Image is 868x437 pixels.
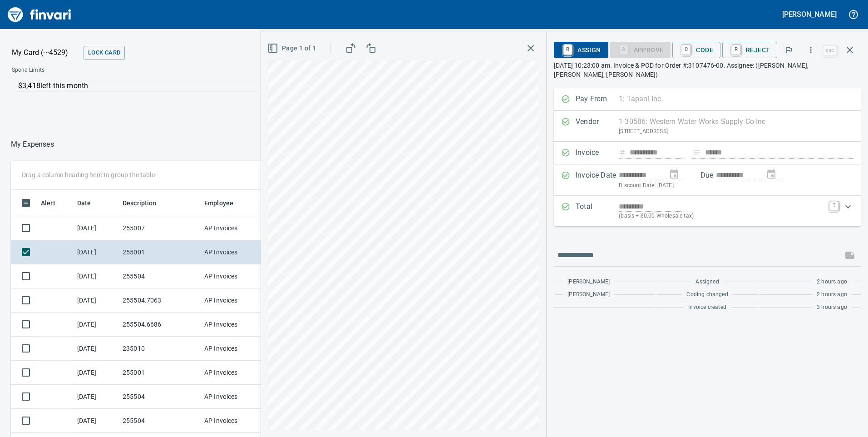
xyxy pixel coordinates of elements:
td: [DATE] [74,240,119,264]
td: AP Invoices [201,313,269,337]
span: Code [680,42,713,58]
span: 2 hours ago [817,290,847,299]
td: 255504.7063 [119,288,201,313]
a: R [563,45,572,55]
span: Employee [204,198,233,209]
span: Assign [561,42,601,58]
span: Alert [41,198,55,209]
td: AP Invoices [201,385,269,409]
td: [DATE] [74,409,119,433]
span: This records your message into the invoice and notifies anyone mentioned [839,244,861,266]
span: [PERSON_NAME] [567,290,610,299]
nav: breadcrumb [11,139,54,150]
td: 255504 [119,385,201,409]
td: 255504 [119,409,201,433]
div: Coding Required [610,45,671,53]
span: Description [123,198,157,209]
span: Page 1 of 1 [269,43,316,54]
span: Assigned [695,278,719,287]
td: 255504.6686 [119,313,201,337]
td: 255504 [119,264,201,288]
td: 255007 [119,216,201,240]
span: Employee [204,198,245,209]
button: Flag [779,40,799,60]
a: T [829,201,838,210]
button: More [801,40,821,60]
p: (basis + $0.00 Wholesale tax) [619,212,824,221]
td: AP Invoices [201,409,269,433]
p: [DATE] 10:23:00 am. Invoice & POD for Order #:3107476-00. Assignee: ([PERSON_NAME], [PERSON_NAME]... [554,61,861,79]
td: [DATE] [74,264,119,288]
span: 3 hours ago [817,303,847,312]
span: Reject [730,42,770,58]
button: Page 1 of 1 [266,40,320,57]
span: Date [77,198,103,209]
td: [DATE] [74,337,119,361]
span: 2 hours ago [817,278,847,287]
td: [DATE] [74,288,119,313]
td: [DATE] [74,361,119,385]
a: esc [823,45,837,55]
p: $3,418 left this month [18,80,303,91]
button: [PERSON_NAME] [780,7,839,21]
span: Alert [41,198,67,209]
button: CCode [672,42,720,58]
span: Invoice created [688,303,726,312]
p: Total [576,201,619,221]
td: AP Invoices [201,288,269,313]
td: 255001 [119,240,201,264]
td: 235010 [119,337,201,361]
span: Lock Card [88,48,120,58]
td: AP Invoices [201,337,269,361]
td: 255001 [119,361,201,385]
td: AP Invoices [201,216,269,240]
h5: [PERSON_NAME] [782,10,837,19]
td: AP Invoices [201,264,269,288]
td: AP Invoices [201,240,269,264]
button: Lock Card [84,46,125,60]
span: [PERSON_NAME] [567,278,610,287]
span: Coding changed [686,290,728,299]
td: [DATE] [74,385,119,409]
td: [DATE] [74,313,119,337]
a: C [682,45,690,55]
div: Expand [554,196,861,226]
span: Spend Limits [12,66,176,75]
img: Finvari [5,4,74,25]
a: R [732,45,740,55]
td: [DATE] [74,216,119,240]
p: Online allowed [5,92,309,101]
span: Close invoice [821,39,861,61]
p: My Card (···4529) [12,47,80,58]
p: Drag a column heading here to group the table [22,170,155,179]
span: Date [77,198,91,209]
span: Description [123,198,168,209]
p: My Expenses [11,139,54,150]
td: AP Invoices [201,361,269,385]
button: RAssign [554,42,608,58]
button: RReject [722,42,777,58]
